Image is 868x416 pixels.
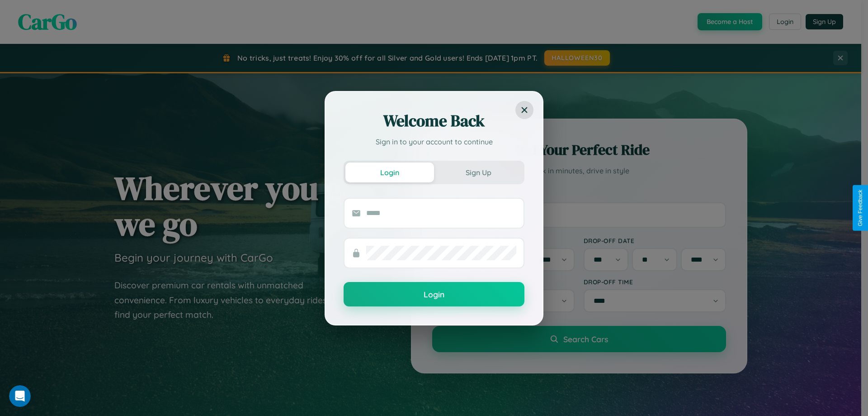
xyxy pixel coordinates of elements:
[434,163,523,182] button: Sign Up
[9,385,31,407] iframe: Intercom live chat
[857,190,863,226] div: Give Feedback
[344,136,524,147] p: Sign in to your account to continue
[344,110,524,132] h2: Welcome Back
[345,163,434,182] button: Login
[344,282,524,306] button: Login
